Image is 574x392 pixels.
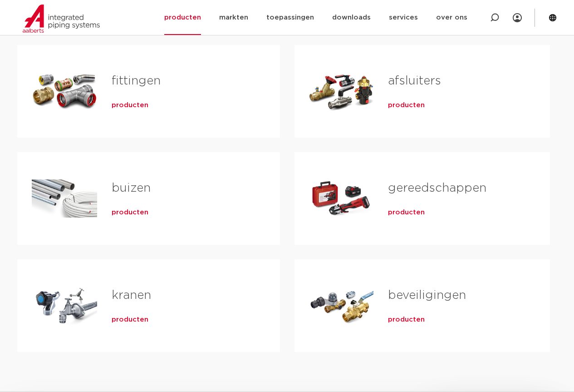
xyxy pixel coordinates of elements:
[112,289,151,301] a: kranen
[388,315,425,324] a: producten
[112,75,161,87] a: fittingen
[112,315,148,324] a: producten
[388,289,466,301] a: beveiligingen
[388,182,486,194] a: gereedschappen
[388,101,425,110] a: producten
[112,101,148,110] a: producten
[112,208,148,217] a: producten
[112,182,151,194] a: buizen
[388,208,425,217] a: producten
[388,75,441,87] a: afsluiters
